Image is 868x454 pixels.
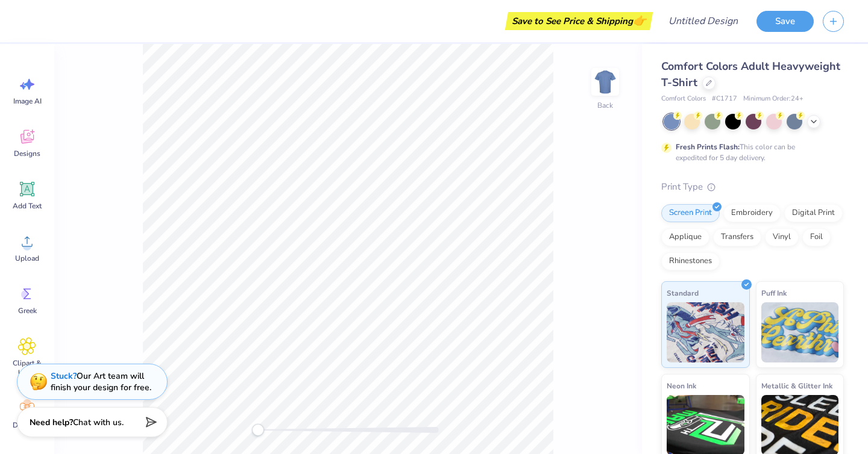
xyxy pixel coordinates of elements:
span: Clipart & logos [7,358,47,378]
strong: Fresh Prints Flash: [676,142,740,152]
span: # C1717 [712,94,737,104]
span: Metallic & Glitter Ink [761,379,832,392]
div: Screen Print [661,204,720,222]
div: Rhinestones [661,252,720,270]
span: Comfort Colors [661,94,706,104]
span: Image AI [13,96,42,106]
div: This color can be expedited for 5 day delivery. [676,141,824,163]
span: Designs [14,149,40,158]
img: Puff Ink [761,302,839,362]
strong: Need help? [30,417,73,428]
div: Our Art team will finish your design for free. [51,370,151,393]
div: Back [597,100,613,111]
div: Digital Print [784,204,843,222]
span: Decorate [13,420,42,430]
span: Standard [667,287,699,299]
button: Save [756,11,814,32]
span: Add Text [13,201,42,211]
span: Minimum Order: 24 + [743,94,804,104]
span: Greek [18,306,37,316]
span: Comfort Colors Adult Heavyweight T-Shirt [661,59,840,90]
img: Back [593,70,617,94]
span: Upload [15,253,39,263]
div: Transfers [713,228,761,246]
span: Neon Ink [667,379,696,392]
div: Foil [802,228,831,246]
div: Accessibility label [252,424,264,436]
div: Vinyl [765,228,799,246]
span: Puff Ink [761,287,787,299]
span: 👉 [633,13,646,28]
div: Print Type [661,180,844,194]
div: Applique [661,228,709,246]
div: Embroidery [723,204,781,222]
img: Standard [667,302,744,362]
span: Chat with us. [73,417,124,428]
strong: Stuck? [51,370,77,382]
input: Untitled Design [659,9,747,33]
div: Save to See Price & Shipping [508,12,650,30]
